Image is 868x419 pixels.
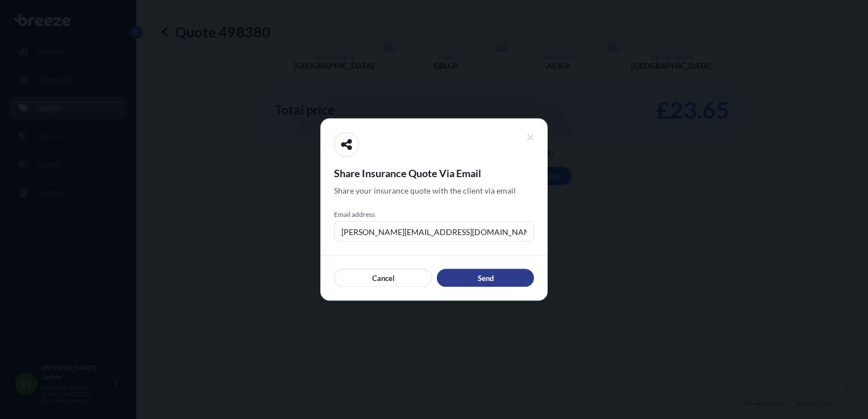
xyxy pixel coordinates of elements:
button: Send [437,269,534,287]
span: Share your insurance quote with the client via email [334,185,516,196]
p: Send [478,273,494,284]
input: example@gmail.com [334,221,534,242]
button: Cancel [334,269,432,287]
p: Cancel [372,273,395,284]
span: Share Insurance Quote Via Email [334,166,534,180]
span: Email address [334,210,534,219]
